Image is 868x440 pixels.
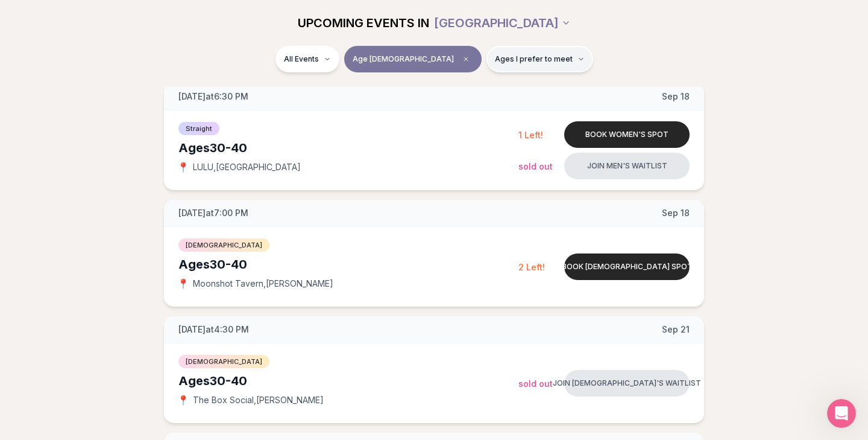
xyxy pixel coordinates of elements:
[518,130,543,140] span: 1 Left!
[344,46,482,72] button: Age [DEMOGRAPHIC_DATA]Clear age
[459,52,473,66] span: Clear age
[827,399,856,428] iframe: Intercom live chat
[518,161,553,171] span: Sold Out
[178,324,249,336] span: [DATE] at 4:30 PM
[564,253,690,280] button: Book [DEMOGRAPHIC_DATA] spot
[178,122,219,135] span: Straight
[662,324,690,336] span: Sep 21
[178,395,188,405] span: 📍
[178,372,518,389] div: Ages 30-40
[564,121,690,148] button: Book women's spot
[518,378,553,389] span: Sold Out
[193,278,333,290] span: Moonshot Tavern , [PERSON_NAME]
[518,262,545,272] span: 2 Left!
[178,207,248,219] span: [DATE] at 7:00 PM
[298,14,429,31] span: UPCOMING EVENTS IN
[178,238,269,252] span: [DEMOGRAPHIC_DATA]
[193,394,324,406] span: The Box Social , [PERSON_NAME]
[178,279,188,289] span: 📍
[353,54,454,64] span: Age [DEMOGRAPHIC_DATA]
[178,355,269,368] span: [DEMOGRAPHIC_DATA]
[434,10,571,36] button: [GEOGRAPHIC_DATA]
[178,91,248,103] span: [DATE] at 6:30 PM
[662,207,690,219] span: Sep 18
[564,153,690,179] button: Join men's waitlist
[486,46,593,72] button: Ages I prefer to meet
[178,162,188,172] span: 📍
[178,139,518,156] div: Ages 30-40
[495,54,573,64] span: Ages I prefer to meet
[178,256,518,273] div: Ages 30-40
[662,91,690,103] span: Sep 18
[193,161,301,173] span: LULU , [GEOGRAPHIC_DATA]
[564,370,690,397] button: Join [DEMOGRAPHIC_DATA]'s waitlist
[284,54,319,64] span: All Events
[275,46,339,72] button: All Events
